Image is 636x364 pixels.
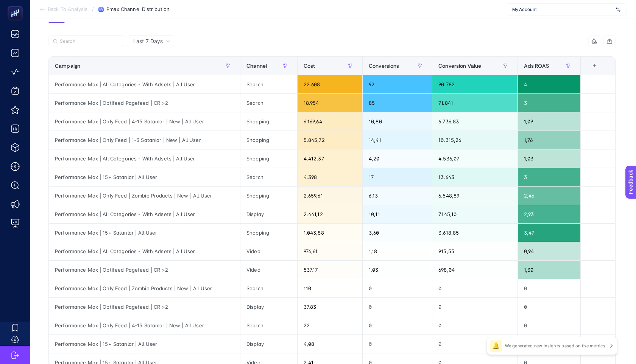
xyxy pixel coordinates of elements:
div: 7.145,10 [432,205,518,223]
div: Performance Max | 15+ Satanlar | All User [49,335,240,353]
div: 3 [518,94,580,112]
div: 92 [363,75,432,93]
div: 13.643 [432,168,518,186]
div: Performance Max | Only Feed | 1-3 Satanlar | New | All User [49,131,240,149]
input: Search [60,39,120,44]
div: 14,41 [363,131,432,149]
span: Last 7 Days [133,37,163,45]
div: 37,83 [298,298,362,316]
div: 3 [518,168,580,186]
div: Shopping [240,112,297,131]
img: svg%3e [616,6,620,13]
div: 915,55 [432,242,518,260]
div: 1,76 [518,131,580,149]
div: 0 [518,279,580,297]
div: Display [240,298,297,316]
div: 6 items selected [587,63,593,79]
span: My Account [512,6,613,12]
div: Search [240,94,297,112]
div: Video [240,242,297,260]
div: 3.618,85 [432,224,518,242]
div: Search [240,75,297,93]
div: 0 [518,298,580,316]
div: Video [240,261,297,279]
div: 90.782 [432,75,518,93]
div: 0 [432,279,518,297]
span: Conversions [369,63,399,69]
div: Search [240,168,297,186]
div: Performance Max | Only Feed | 4-15 Satanlar | New | All User [49,316,240,334]
div: 85 [363,94,432,112]
div: 1,03 [518,149,580,168]
div: 698,04 [432,261,518,279]
p: We generated new insights based on the metrics [505,343,605,349]
div: Display [240,205,297,223]
div: Shopping [240,187,297,205]
span: Conversion Value [438,63,481,69]
div: 4,20 [363,149,432,168]
div: Performance Max | All Categories - With Adsets | All User [49,149,240,168]
div: 4.412,37 [298,149,362,168]
div: 6.548,89 [432,187,518,205]
div: 10.315,26 [432,131,518,149]
div: 0,94 [518,242,580,260]
div: Performance Max | All Categories - With Adsets | All User [49,75,240,93]
div: Performance Max | Optifeed Pagefeed | CR >2 [49,298,240,316]
div: 6.736,83 [432,112,518,131]
div: 22 [298,316,362,334]
div: 4.536,07 [432,149,518,168]
div: 0 [432,298,518,316]
div: 537,17 [298,261,362,279]
div: 10,80 [363,112,432,131]
div: Performance Max | Optifeed Pagefeed | CR >2 [49,261,240,279]
div: 1.043,88 [298,224,362,242]
div: Performance Max | Only Feed | Zombie Products | New | All User [49,187,240,205]
div: 0 [363,279,432,297]
span: / [92,6,94,12]
div: 3,60 [363,224,432,242]
div: 4,08 [298,335,362,353]
div: 1,03 [363,261,432,279]
div: Display [240,335,297,353]
div: Shopping [240,131,297,149]
div: Performance Max | All Categories - With Adsets | All User [49,205,240,223]
div: Performance Max | 15+ Satanlar | All User [49,224,240,242]
div: 0 [432,335,518,353]
div: 0 [363,335,432,353]
div: 2.441,12 [298,205,362,223]
div: 22.608 [298,75,362,93]
div: 110 [298,279,362,297]
span: Back To Analysis [48,6,87,12]
div: 4.398 [298,168,362,186]
div: 🔔 [490,340,502,352]
div: Search [240,279,297,297]
span: Feedback [5,2,29,8]
div: 6.169,64 [298,112,362,131]
div: 1,30 [518,261,580,279]
span: Campaign [55,63,80,69]
span: Ads ROAS [524,63,549,69]
div: + [588,63,602,69]
div: 974,61 [298,242,362,260]
div: 17 [363,168,432,186]
div: Performance Max | 15+ Satanlar | All User [49,168,240,186]
div: 3,47 [518,224,580,242]
div: Performance Max | Optifeed Pagefeed | CR >2 [49,94,240,112]
div: 1,09 [518,112,580,131]
div: 4 [518,75,580,93]
span: Cost [304,63,315,69]
div: Shopping [240,224,297,242]
div: Search [240,316,297,334]
span: Channel [246,63,267,69]
div: 10,11 [363,205,432,223]
div: 0 [518,316,580,334]
div: 2.659,61 [298,187,362,205]
div: 6,13 [363,187,432,205]
div: Performance Max | Only Feed | Zombie Products | New | All User [49,279,240,297]
div: 0 [363,298,432,316]
div: 5.845,72 [298,131,362,149]
div: 0 [432,316,518,334]
div: 18.954 [298,94,362,112]
span: Pmax Channel Distribution [106,6,170,12]
div: 2,93 [518,205,580,223]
